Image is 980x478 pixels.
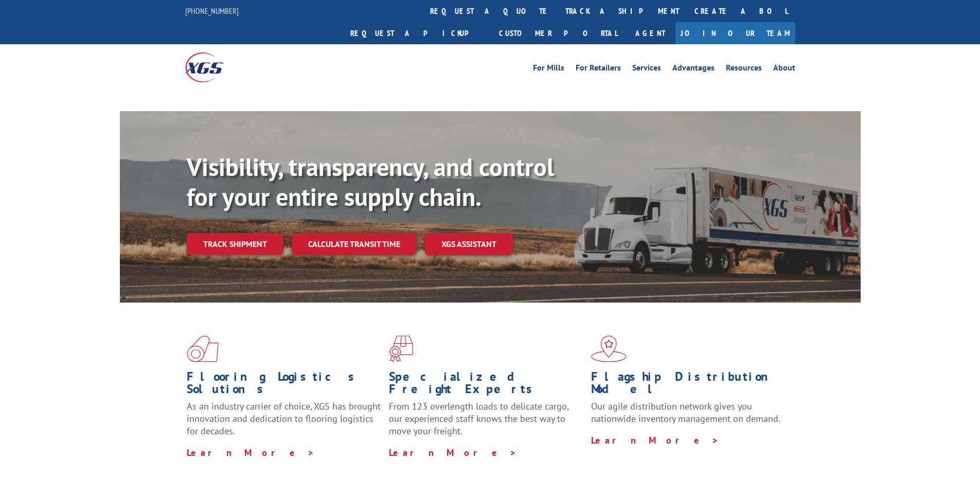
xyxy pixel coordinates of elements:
[425,233,513,255] a: XGS ASSISTANT
[343,22,491,44] a: Request a pickup
[187,370,381,400] h1: Flooring Logistics Solutions
[187,447,315,458] a: Learn More >
[591,434,719,446] a: Learn More >
[187,151,554,213] b: Visibility, transparency, and control for your entire supply chain.
[187,335,219,362] img: xgs-icon-total-supply-chain-intelligence-red
[632,64,661,75] a: Services
[491,22,625,44] a: Customer Portal
[389,335,413,362] img: xgs-icon-focused-on-flooring-red
[187,400,381,437] span: As an industry carrier of choice, XGS has brought innovation and dedication to flooring logistics...
[576,64,621,75] a: For Retailers
[389,370,583,400] h1: Specialized Freight Experts
[773,64,795,75] a: About
[533,64,564,75] a: For Mills
[591,400,780,424] span: Our agile distribution network gives you nationwide inventory management on demand.
[591,335,627,362] img: xgs-icon-flagship-distribution-model-red
[625,22,675,44] a: Agent
[591,370,786,400] h1: Flagship Distribution Model
[187,233,283,255] a: Track shipment
[292,233,417,255] a: Calculate transit time
[675,22,795,44] a: Join Our Team
[726,64,762,75] a: Resources
[185,6,239,16] a: [PHONE_NUMBER]
[389,400,583,446] p: From 123 overlength loads to delicate cargo, our experienced staff knows the best way to move you...
[672,64,715,75] a: Advantages
[389,447,517,458] a: Learn More >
